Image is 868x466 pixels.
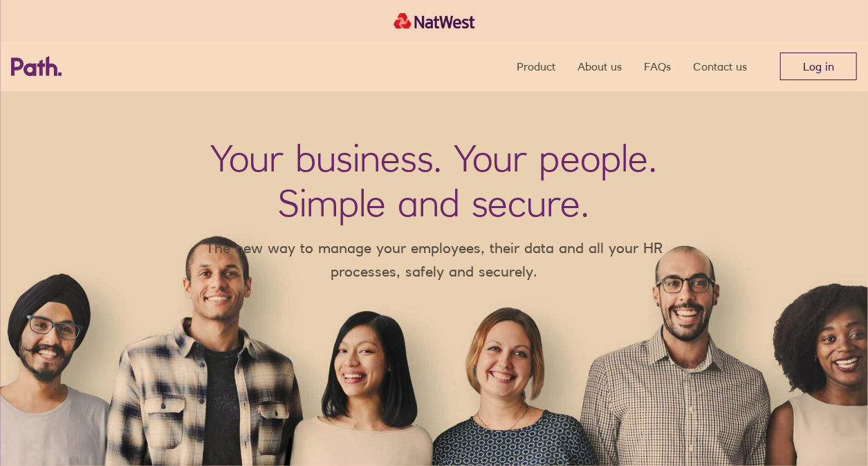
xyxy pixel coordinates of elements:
p: The new way to manage your employees, their data and all your HR processes, safely and securely. [185,236,683,283]
a: About us [578,41,622,91]
a: FAQs [644,41,671,91]
h1: Your business. Your people. Simple and secure. [211,136,658,225]
a: Product [517,41,555,91]
a: Contact us [693,41,747,91]
a: Log in [780,53,857,80]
